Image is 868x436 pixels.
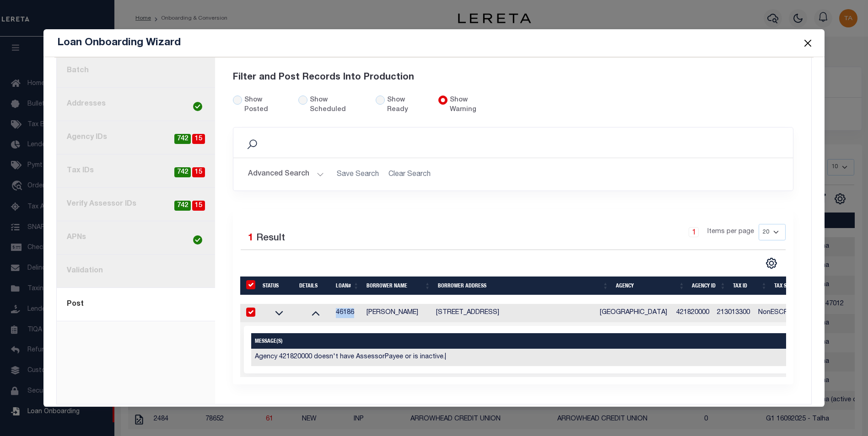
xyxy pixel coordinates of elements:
[57,121,215,154] a: Agency IDs15742
[707,227,754,237] span: Items per page
[57,288,215,321] a: Post
[244,96,287,116] label: Show Posted
[729,276,771,295] th: Tax ID: activate to sort column ascending
[713,304,755,322] td: 213013300
[771,276,826,295] th: Tax Service Type: activate to sort column ascending
[174,167,191,178] span: 742
[192,167,205,178] span: 15
[612,276,689,295] th: Agency: activate to sort column ascending
[434,276,612,295] th: Borrower Address: activate to sort column ascending
[310,96,365,116] label: Show Scheduled
[432,304,596,322] td: [STREET_ADDRESS]
[256,231,285,246] label: Result
[192,201,205,211] span: 15
[248,165,324,183] button: Advanced Search
[57,54,215,88] a: Batch
[363,304,432,322] td: [PERSON_NAME]
[296,276,332,295] th: Details
[802,37,814,49] button: Close
[596,304,672,322] td: [GEOGRAPHIC_DATA]
[248,234,253,243] span: 1
[259,276,296,295] th: Status
[193,102,202,111] img: check-icon-green.svg
[57,88,215,121] a: Addresses
[688,276,729,295] th: Agency ID: activate to sort column ascending
[673,304,714,322] td: 421820000
[57,221,215,255] a: APNs
[233,60,793,96] div: Filter and Post Records Into Production
[192,134,205,144] span: 15
[174,134,191,144] span: 742
[363,276,434,295] th: Borrower Name: activate to sort column ascending
[332,276,363,295] th: Loan#: activate to sort column ascending
[240,276,259,295] th: LoanPrepID
[332,304,363,322] td: 46186
[755,304,810,322] td: NonESCROW
[57,154,215,188] a: Tax IDs15742
[689,227,699,237] a: 1
[193,235,202,245] img: check-icon-green.svg
[57,188,215,221] a: Verify Assessor IDs15742
[450,96,496,116] label: Show Warning
[57,255,215,288] a: Validation
[387,96,427,116] label: Show Ready
[57,37,181,49] h5: Loan Onboarding Wizard
[174,201,191,211] span: 742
